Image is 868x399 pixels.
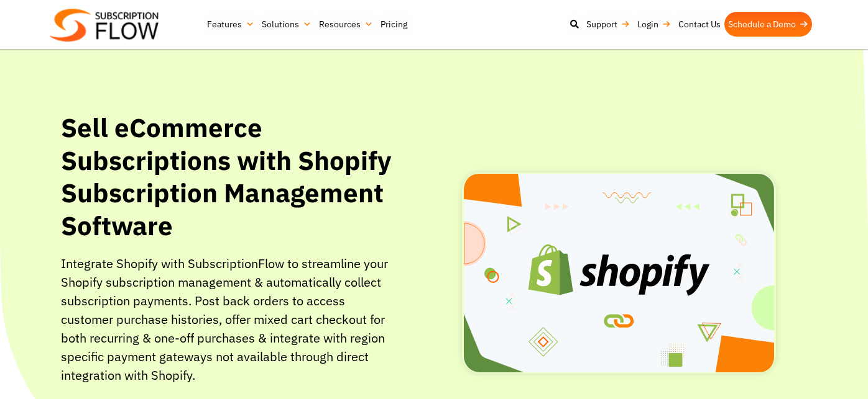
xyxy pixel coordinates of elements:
a: Login [634,12,675,37]
a: Features [203,12,258,37]
a: Support [583,12,634,37]
a: Schedule a Demo [724,12,812,37]
a: Contact Us [675,12,724,37]
a: Solutions [258,12,315,37]
h1: Sell eCommerce Subscriptions with Shopify Subscription Management Software [61,112,400,242]
p: Integrate Shopify with SubscriptionFlow to streamline your Shopify subscription management & auto... [61,254,400,397]
a: Resources [315,12,377,37]
img: Subscriptionflow-and-shopfiy [462,173,776,374]
img: Subscriptionflow [50,9,159,42]
a: Pricing [377,12,411,37]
